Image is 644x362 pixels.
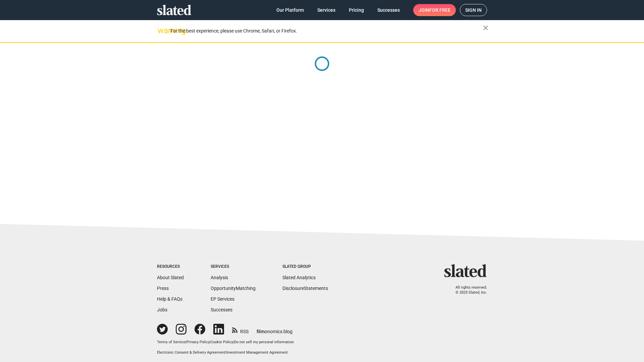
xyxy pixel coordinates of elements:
[282,264,328,269] div: Slated Group
[317,4,335,16] span: Services
[233,340,234,344] span: |
[170,26,483,36] div: For the best experience, please use Chrome, Safari, or Firefox.
[419,4,450,16] span: Join
[312,4,341,16] a: Services
[343,4,369,16] a: Pricing
[448,285,487,295] p: All rights reserved. © 2025 Slated, Inc.
[282,286,328,291] a: DisclosureStatements
[157,275,184,280] a: About Slated
[482,24,490,32] mat-icon: close
[157,286,169,291] a: Press
[377,4,400,16] span: Successes
[276,4,304,16] span: Our Platform
[158,26,166,35] mat-icon: warning
[157,307,167,312] a: Jobs
[465,4,482,16] span: Sign in
[232,324,249,335] a: RSS
[225,350,226,355] span: |
[186,340,210,344] a: Privacy Policy
[372,4,405,16] a: Successes
[429,4,450,16] span: for free
[211,307,232,312] a: Successes
[349,4,364,16] span: Pricing
[157,264,184,269] div: Resources
[226,350,288,355] a: Investment Management Agreement
[211,264,256,269] div: Services
[185,340,186,344] span: |
[257,329,265,334] span: film
[271,4,309,16] a: Our Platform
[234,340,294,345] button: Do not sell my personal information
[282,275,316,280] a: Slated Analytics
[460,4,487,16] a: Sign in
[210,340,211,344] span: |
[257,323,292,335] a: filmonomics blog
[211,340,233,344] a: Cookie Policy
[211,296,234,302] a: EP Services
[157,296,182,302] a: Help & FAQs
[211,275,228,280] a: Analysis
[157,350,225,355] a: Electronic Consent & Delivery Agreement
[211,286,256,291] a: OpportunityMatching
[157,340,185,344] a: Terms of Service
[413,4,456,16] a: Joinfor free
